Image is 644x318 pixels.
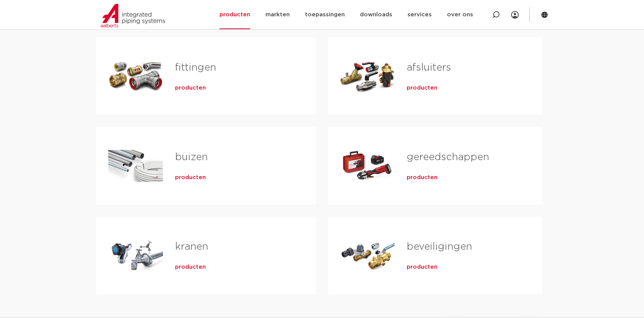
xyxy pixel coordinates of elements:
a: producten [175,263,206,271]
a: producten [175,84,206,92]
a: producten [407,174,437,181]
a: producten [407,84,437,92]
a: producten [175,174,206,181]
a: afsluiters [407,63,451,72]
a: fittingen [175,63,216,72]
a: buizen [175,152,208,162]
a: beveiligingen [407,242,472,252]
a: gereedschappen [407,152,489,162]
a: kranen [175,242,208,252]
a: producten [407,263,437,271]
